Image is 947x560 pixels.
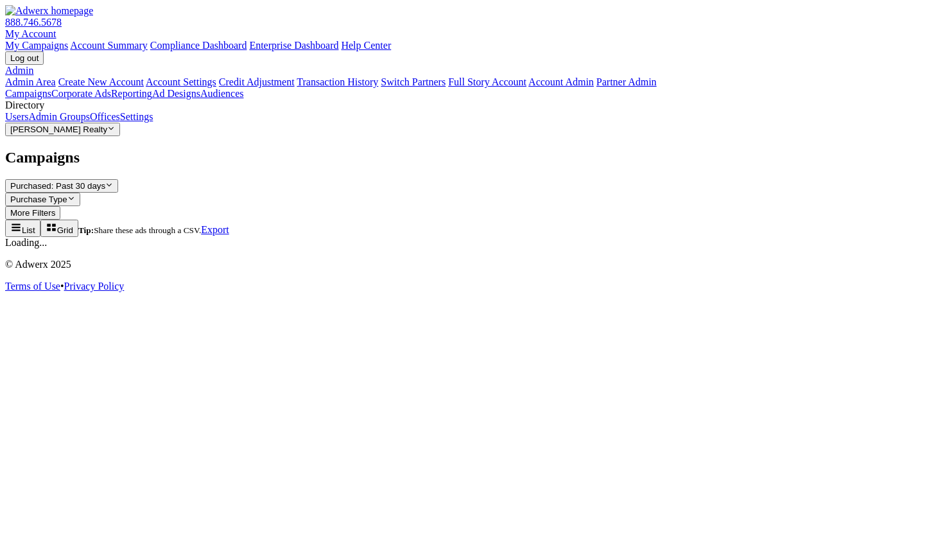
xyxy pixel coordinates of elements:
a: Admin [5,65,33,76]
a: Terms of Use [5,281,60,292]
small: Share these ads through a CSV. [78,225,201,235]
a: Export [201,224,229,235]
a: Settings [120,111,153,122]
a: My Account [5,28,56,39]
span: [PERSON_NAME] Realty [10,125,107,134]
button: Purchased: Past 30 days [5,179,118,193]
a: Campaigns [5,88,51,99]
button: Grid [40,220,78,237]
a: Credit Adjustment [219,76,295,87]
button: [PERSON_NAME] Realty [5,123,120,136]
span: Grid [57,225,73,235]
a: Partner Admin [596,76,657,87]
div: • [5,281,942,292]
b: Tip: [78,225,94,235]
button: List [5,220,40,237]
span: Purchased: Past 30 days [10,181,105,191]
a: My Campaigns [5,40,68,51]
a: Admin Area [5,76,56,87]
span: Campaigns [5,149,80,166]
a: 888.746.5678 [5,17,62,28]
a: Audiences [200,88,244,99]
a: Transaction History [297,76,378,87]
a: Ad Designs [152,88,200,99]
button: Purchase Type [5,193,80,206]
a: Enterprise Dashboard [249,40,338,51]
a: Account Settings [146,76,216,87]
a: Full Story Account [448,76,526,87]
a: Switch Partners [381,76,446,87]
span: Purchase Type [10,195,67,204]
a: Reporting [111,88,152,99]
a: Account Admin [528,76,594,87]
span: List [22,225,35,235]
a: Corporate Ads [51,88,111,99]
div: Directory [5,100,942,111]
img: Adwerx [5,5,93,17]
a: Account Summary [70,40,147,51]
a: Users [5,111,28,122]
a: Offices [90,111,120,122]
input: Log out [5,51,44,65]
a: Privacy Policy [64,281,125,292]
span: Loading... [5,237,47,248]
a: Compliance Dashboard [150,40,247,51]
a: Admin Groups [28,111,90,122]
a: Help Center [341,40,391,51]
a: Create New Account [58,76,144,87]
button: More Filters [5,206,60,220]
p: © Adwerx 2025 [5,259,942,270]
